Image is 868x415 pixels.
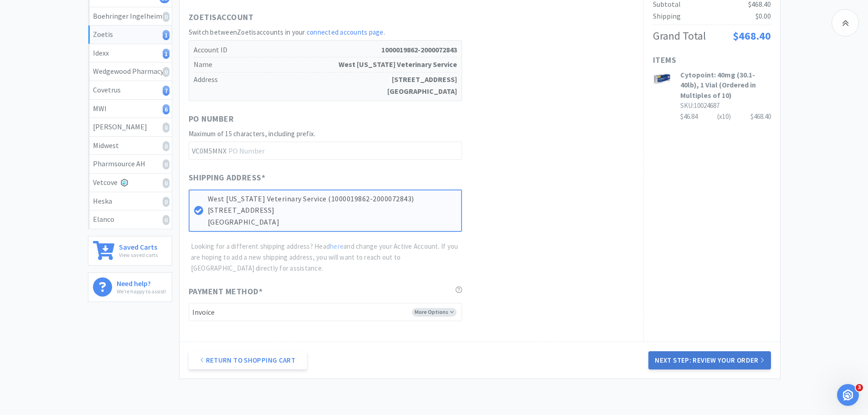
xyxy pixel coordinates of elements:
a: Vetcove0 [88,174,172,192]
i: 6 [163,104,169,114]
iframe: Intercom live chat [837,384,859,406]
div: (x 10 ) [717,111,731,122]
div: Vetcove [93,177,167,189]
a: Heska0 [88,192,172,211]
strong: [STREET_ADDRESS] [GEOGRAPHIC_DATA] [387,74,457,97]
span: 3 [856,384,863,391]
div: $46.84 [680,111,771,122]
a: Pharmsource AH0 [88,155,172,174]
h6: Saved Carts [119,241,158,251]
div: Shipping [653,10,681,22]
h5: Name [194,57,457,72]
input: PO Number [189,142,462,160]
span: $468.40 [733,29,771,43]
div: Covetrus [93,84,167,96]
a: connected accounts page [307,28,384,36]
i: 1 [163,49,169,59]
p: Looking for a different shipping address? Head and change your Active Account. If you are hoping ... [191,241,462,274]
a: Midwest0 [88,137,172,155]
i: 0 [163,215,169,225]
i: 0 [163,67,169,77]
div: Pharmsource AH [93,158,167,170]
button: Next Step: Review Your Order [648,351,770,369]
a: Covetrus7 [88,81,172,100]
div: Idexx [93,47,167,59]
h5: Account ID [194,43,457,58]
i: 0 [163,178,169,188]
i: 7 [163,86,169,96]
a: here [330,242,344,251]
div: [PERSON_NAME] [93,121,167,133]
p: [STREET_ADDRESS] [208,205,457,216]
img: d68059bb95f34f6ca8f79a017dff92f3_527055.jpeg [653,70,671,88]
i: 0 [163,123,169,133]
i: 0 [163,197,169,207]
strong: West [US_STATE] Veterinary Service [339,59,457,71]
a: Boehringer Ingelheim0 [88,7,172,26]
i: 0 [163,159,169,169]
i: 1 [163,30,169,40]
div: Elanco [93,214,167,225]
h6: Need help? [117,277,166,287]
div: Grand Total [653,27,706,45]
p: View saved carts [119,251,158,259]
p: West [US_STATE] Veterinary Service (1000019862-2000072843) [208,193,457,205]
span: PO Number [189,113,234,126]
div: Boehringer Ingelheim [93,10,167,22]
a: Zoetis1 [88,26,172,44]
div: MWI [93,103,167,115]
p: [GEOGRAPHIC_DATA] [208,216,457,228]
strong: 1000019862-2000072843 [381,44,457,56]
span: VC0M5MNX [189,142,228,159]
a: Saved CartsView saved carts [88,236,172,266]
span: Maximum of 15 characters, including prefix. [189,129,316,138]
span: SKU: 10024687 [680,101,719,110]
span: Payment Method * [189,285,263,298]
a: Wedgewood Pharmacy0 [88,62,172,81]
h1: Items [653,54,771,67]
span: $0.00 [755,11,771,20]
h2: Switch between Zoetis accounts in your . [189,27,462,38]
div: Wedgewood Pharmacy [93,66,167,77]
a: MWI6 [88,100,172,118]
div: Midwest [93,140,167,152]
a: Elanco0 [88,210,172,229]
a: Return to Shopping Cart [189,351,307,369]
span: Shipping Address * [189,171,266,184]
div: Zoetis [93,29,167,41]
h5: Address [194,72,457,98]
i: 0 [163,141,169,151]
a: [PERSON_NAME]0 [88,118,172,137]
i: 0 [163,12,169,22]
h3: Cytopoint: 40mg (30.1-40lb), 1 Vial (Ordered in Multiples of 10) [680,70,771,100]
a: Idexx1 [88,44,172,63]
div: Heska [93,195,167,207]
div: $468.40 [750,111,771,122]
p: We're happy to assist! [117,287,166,296]
h1: Zoetis Account [189,11,462,24]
